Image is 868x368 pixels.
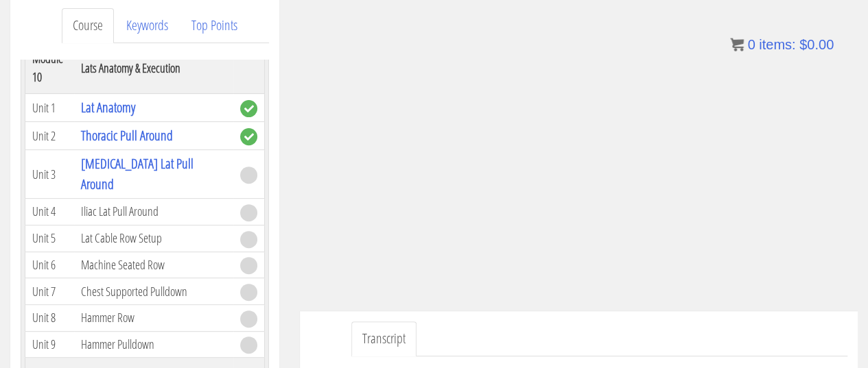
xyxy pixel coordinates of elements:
td: Unit 7 [25,278,75,305]
a: [MEDICAL_DATA] Lat Pull Around [81,154,193,193]
td: Unit 1 [25,94,75,122]
span: complete [240,128,257,145]
bdi: 0.00 [799,37,834,52]
td: Hammer Pulldown [74,331,233,358]
td: Unit 4 [25,199,75,225]
span: 0 [747,37,755,52]
a: Top Points [180,8,248,43]
td: Unit 2 [25,122,75,150]
td: Unit 3 [25,150,75,199]
a: 0 items: $0.00 [730,37,834,52]
a: Transcript [351,321,417,356]
span: complete [240,100,257,117]
td: Iliac Lat Pull Around [74,199,233,225]
th: Module 10 [25,42,75,94]
span: items: [759,37,795,52]
td: Lat Cable Row Setup [74,225,233,252]
a: Course [62,8,114,43]
a: Keywords [115,8,179,43]
img: icon11.png [730,38,744,51]
td: Unit 6 [25,252,75,278]
span: $ [799,37,807,52]
td: Hammer Row [74,305,233,332]
td: Unit 5 [25,225,75,252]
th: Lats Anatomy & Execution [74,42,233,94]
td: Chest Supported Pulldown [74,278,233,305]
td: Unit 8 [25,305,75,332]
a: Thoracic Pull Around [81,126,173,145]
td: Machine Seated Row [74,252,233,278]
td: Unit 9 [25,331,75,358]
a: Lat Anatomy [81,98,135,116]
